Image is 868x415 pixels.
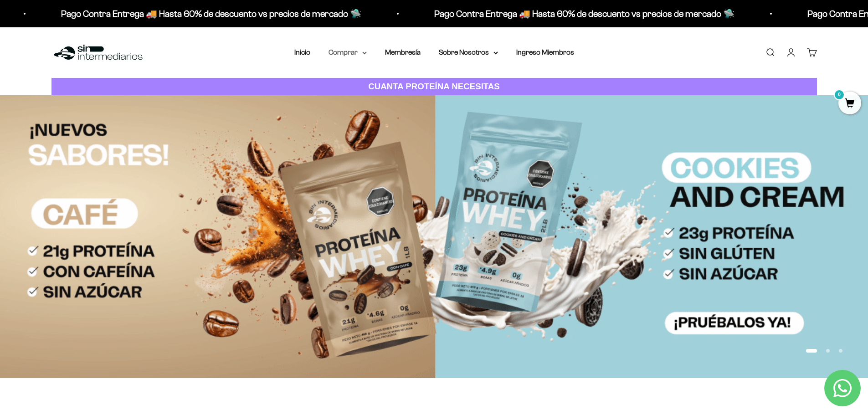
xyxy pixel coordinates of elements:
a: CUANTA PROTEÍNA NECESITAS [51,78,817,96]
summary: Sobre Nosotros [439,46,498,58]
a: Ingreso Miembros [516,48,574,56]
summary: Comprar [329,46,367,58]
a: 0 [838,99,861,109]
strong: CUANTA PROTEÍNA NECESITAS [368,82,500,91]
mark: 0 [834,89,845,100]
a: Membresía [385,48,421,56]
p: Pago Contra Entrega 🚚 Hasta 60% de descuento vs precios de mercado 🛸 [61,6,361,21]
p: Pago Contra Entrega 🚚 Hasta 60% de descuento vs precios de mercado 🛸 [434,6,734,21]
a: Inicio [294,48,310,56]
